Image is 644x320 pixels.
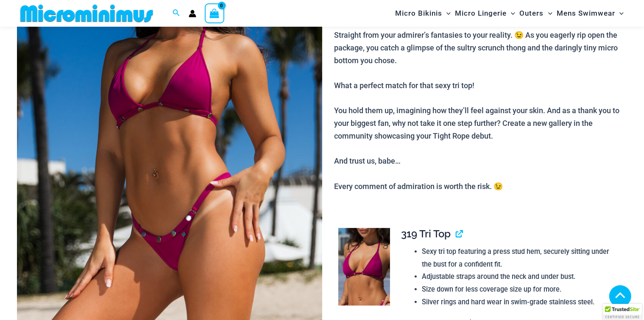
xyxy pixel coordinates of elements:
span: Menu Toggle [615,3,624,24]
li: Sexy tri top featuring a press stud hem, securely sitting under the bust for a confident fit. [422,245,620,270]
nav: Site Navigation [392,1,627,25]
a: Micro BikinisMenu ToggleMenu Toggle [393,3,453,24]
a: OutersMenu ToggleMenu Toggle [518,3,555,24]
a: Search icon link [173,8,180,19]
span: Outers [520,3,544,24]
span: Micro Lingerie [455,3,507,24]
span: Menu Toggle [544,3,552,24]
span: Mens Swimwear [557,3,615,24]
img: Tight Rope Pink 319 Top [338,228,390,306]
a: Mens SwimwearMenu ToggleMenu Toggle [555,3,626,24]
li: Adjustable straps around the neck and under bust. [422,270,620,283]
a: View Shopping Cart, empty [205,3,224,23]
a: Account icon link [189,10,196,17]
div: TrustedSite Certified [603,304,642,320]
span: 319 Tri Top [401,228,451,240]
li: Silver rings and hard wear in swim-grade stainless steel. [422,296,620,309]
span: Menu Toggle [507,3,515,24]
a: Micro LingerieMenu ToggleMenu Toggle [453,3,517,24]
li: Size down for less coverage size up for more. [422,283,620,296]
span: Menu Toggle [442,3,451,24]
img: MM SHOP LOGO FLAT [17,4,156,23]
span: Micro Bikinis [395,3,442,24]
